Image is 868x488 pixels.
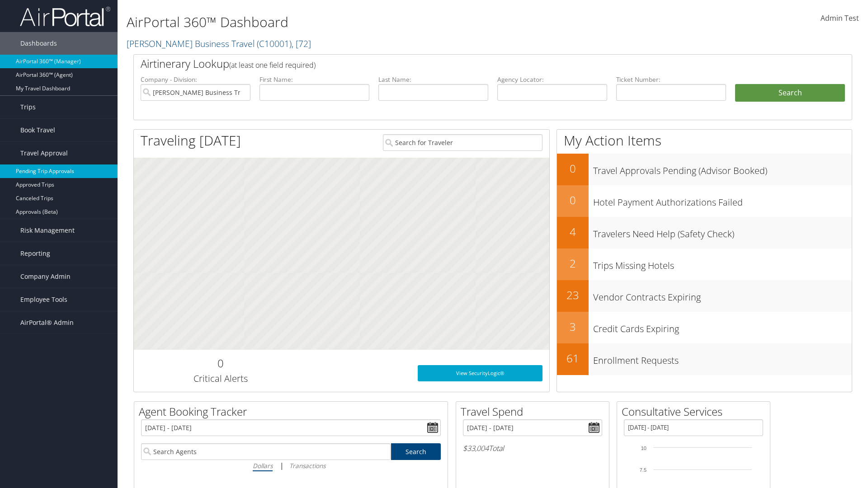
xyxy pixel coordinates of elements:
[497,75,607,84] label: Agency Locator:
[463,443,489,453] span: $33,004
[593,192,852,209] h3: Hotel Payment Authorizations Failed
[557,185,852,217] a: 0Hotel Payment Authorizations Failed
[141,131,241,150] h1: Traveling [DATE]
[593,318,852,335] h3: Credit Cards Expiring
[383,134,542,151] input: Search for Traveler
[418,365,542,381] a: View SecurityLogic®
[20,142,68,164] span: Travel Approval
[141,356,300,371] h2: 0
[557,249,852,280] a: 2Trips Missing Hotels
[289,461,325,470] i: Transactions
[141,75,250,84] label: Company - Division:
[391,443,441,460] a: Search
[141,460,441,471] div: |
[20,219,75,242] span: Risk Management
[641,446,646,451] tspan: 10
[461,404,609,419] h2: Travel Spend
[292,38,311,50] span: , [ 72 ]
[557,280,852,312] a: 23Vendor Contracts Expiring
[141,443,391,460] input: Search Agents
[139,404,448,419] h2: Agent Booking Tracker
[593,255,852,272] h3: Trips Missing Hotels
[593,286,852,304] h3: Vendor Contracts Expiring
[557,343,852,375] a: 61Enrollment Requests
[557,224,589,239] h2: 4
[20,311,74,334] span: AirPortal® Admin
[557,192,589,208] h2: 0
[616,75,726,84] label: Ticket Number:
[20,96,36,118] span: Trips
[593,160,852,177] h3: Travel Approvals Pending (Advisor Booked)
[821,13,859,23] span: Admin Test
[821,5,859,33] a: Admin Test
[557,256,589,271] h2: 2
[593,223,852,240] h3: Travelers Need Help (Safety Check)
[622,404,770,419] h2: Consultative Services
[593,350,852,367] h3: Enrollment Requests
[229,60,316,70] span: (at least one field required)
[20,242,50,265] span: Reporting
[20,265,71,288] span: Company Admin
[557,319,589,334] h2: 3
[20,288,67,311] span: Employee Tools
[259,75,369,84] label: First Name:
[141,372,300,385] h3: Critical Alerts
[557,131,852,150] h1: My Action Items
[557,287,589,303] h2: 23
[557,312,852,343] a: 3Credit Cards Expiring
[378,75,488,84] label: Last Name:
[257,38,292,50] span: ( C10001 )
[20,6,110,27] img: airportal-logo.png
[127,38,311,50] a: [PERSON_NAME] Business Travel
[557,161,589,176] h2: 0
[557,217,852,249] a: 4Travelers Need Help (Safety Check)
[141,56,785,71] h2: Airtinerary Lookup
[463,443,602,453] h6: Total
[127,13,615,32] h1: AirPortal 360™ Dashboard
[735,84,845,102] button: Search
[557,154,852,185] a: 0Travel Approvals Pending (Advisor Booked)
[20,119,55,141] span: Book Travel
[557,351,589,366] h2: 61
[640,467,646,473] tspan: 7.5
[253,461,273,470] i: Dollars
[20,32,57,55] span: Dashboards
